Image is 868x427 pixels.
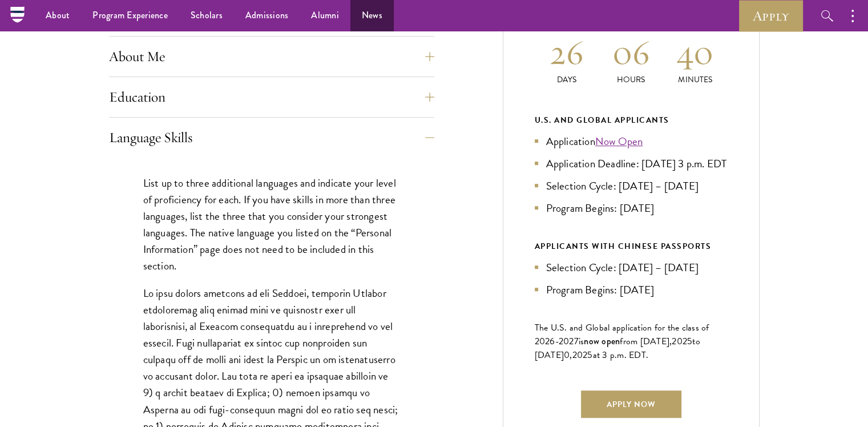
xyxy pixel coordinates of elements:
li: Selection Cycle: [DATE] – [DATE] [535,259,728,276]
span: -202 [555,335,574,348]
p: Days [535,74,599,86]
div: U.S. and Global Applicants [535,113,728,127]
li: Application Deadline: [DATE] 3 p.m. EDT [535,155,728,172]
h2: 06 [599,31,663,74]
span: is [579,335,584,348]
li: Application [535,133,728,150]
button: Language Skills [109,124,434,151]
span: from [DATE], [620,335,672,348]
span: , [570,348,572,362]
button: Education [109,83,434,111]
h2: 40 [663,31,728,74]
span: 5 [587,348,592,362]
button: About Me [109,43,434,70]
p: List up to three additional languages and indicate your level of proficiency for each. If you hav... [143,175,400,274]
li: Program Begins: [DATE] [535,281,728,298]
span: The U.S. and Global application for the class of 202 [535,321,709,348]
span: now open [584,335,620,348]
span: 7 [574,335,579,348]
span: 6 [550,335,555,348]
p: Hours [599,74,663,86]
li: Program Begins: [DATE] [535,200,728,216]
span: 0 [564,348,570,362]
a: Now Open [595,133,643,150]
span: 5 [687,335,692,348]
a: Apply Now [581,390,681,418]
h2: 26 [535,31,599,74]
span: 202 [672,335,687,348]
span: 202 [572,348,588,362]
p: Minutes [663,74,728,86]
div: APPLICANTS WITH CHINESE PASSPORTS [535,239,728,253]
li: Selection Cycle: [DATE] – [DATE] [535,178,728,194]
span: to [DATE] [535,335,700,362]
span: at 3 p.m. EDT. [593,348,649,362]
